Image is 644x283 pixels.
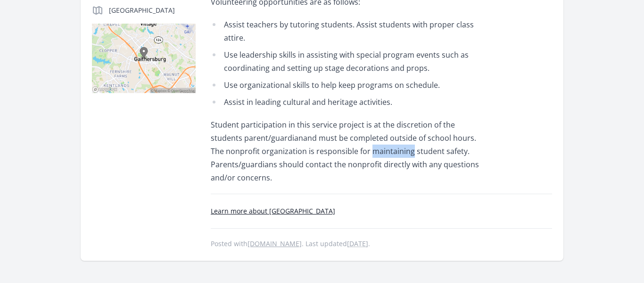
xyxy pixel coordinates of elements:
li: Use organizational skills to help keep programs on schedule. [211,78,487,92]
abbr: Sun, Oct 20, 2024 10:41 AM [347,239,368,248]
span: and must be completed outside of school hours [303,133,474,143]
img: Map [92,24,196,93]
span: Student participation in this service project is at the discretion of the students parent/guardian [211,120,455,143]
a: Learn more about [GEOGRAPHIC_DATA] [211,206,335,215]
li: Assist in leading cultural and heritage activities. [211,95,487,109]
li: Use leadership skills in assisting with special program events such as coordinating and setting u... [211,48,487,75]
p: Posted with . Last updated . [211,240,552,248]
li: Assist teachers by tutoring students. Assist students with proper class attire. [211,18,487,44]
p: [GEOGRAPHIC_DATA] [109,6,196,15]
a: [DOMAIN_NAME] [248,239,302,248]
